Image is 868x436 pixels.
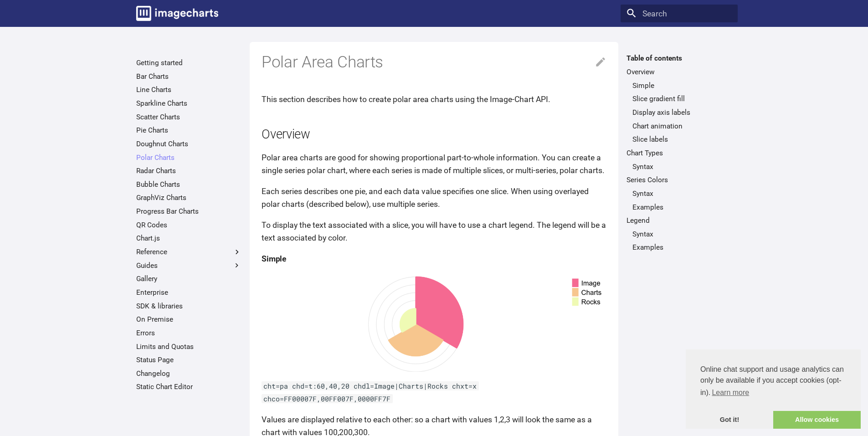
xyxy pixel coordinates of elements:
a: Errors [136,328,241,338]
a: Chart animation [632,122,732,131]
span: Online chat support and usage analytics can only be available if you accept cookies (opt-in). [700,364,846,400]
a: Pie Charts [136,126,241,135]
div: cookieconsent [686,349,861,429]
nav: Series Colors [627,189,732,212]
a: On Premise [136,315,241,324]
h4: Simple [262,252,606,265]
a: Static Chart Editor [136,382,241,391]
label: Reference [136,247,241,256]
img: static polar chart [262,273,606,371]
a: allow cookies [773,411,861,429]
p: This section describes how to create polar area charts using the Image-Chart API. [262,93,606,106]
a: Progress Bar Charts [136,207,241,216]
a: Changelog [136,369,241,378]
a: Overview [627,67,732,77]
a: dismiss cookie message [686,411,773,429]
a: Status Page [136,355,241,364]
a: Syntax [632,189,732,198]
label: Guides [136,261,241,270]
a: QR Codes [136,221,241,230]
nav: Table of contents [621,54,738,252]
nav: Legend [627,230,732,252]
a: Examples [632,203,732,212]
a: SDK & libraries [136,302,241,311]
a: Doughnut Charts [136,139,241,149]
img: logo [136,6,218,21]
a: Bubble Charts [136,180,241,189]
label: Table of contents [621,54,738,63]
h1: Polar Area Charts [262,52,606,73]
a: Bar Charts [136,72,241,81]
a: Syntax [632,230,732,239]
p: To display the text associated with a slice, you will have to use a chart legend. The legend will... [262,219,606,244]
a: Slice labels [632,135,732,144]
code: cht=pa chd=t:60,40,20 chdl=Image|Charts|Rocks chxt=x chco=FF00007F,00FF007F,0000FF7F [262,381,479,403]
a: Scatter Charts [136,113,241,122]
input: Search [621,5,738,23]
a: Chart Types [627,149,732,158]
nav: Overview [627,81,732,144]
a: Line Charts [136,85,241,94]
a: Radar Charts [136,166,241,175]
a: Legend [627,216,732,225]
a: learn more about cookies [710,386,750,400]
a: Series Colors [627,175,732,185]
a: Gallery [136,274,241,283]
h2: Overview [262,126,606,144]
a: Syntax [632,162,732,171]
p: Polar area charts are good for showing proportional part-to-whole information. You can create a s... [262,151,606,177]
a: Getting started [136,58,241,67]
a: Display axis labels [632,108,732,117]
a: GraphViz Charts [136,193,241,202]
a: Limits and Quotas [136,342,241,351]
nav: Chart Types [627,162,732,171]
a: Simple [632,81,732,90]
a: Examples [632,243,732,252]
p: Each series describes one pie, and each data value specifies one slice. When using overlayed pola... [262,185,606,210]
a: Image-Charts documentation [132,2,222,25]
a: Slice gradient fill [632,94,732,103]
a: Sparkline Charts [136,99,241,108]
a: Chart.js [136,234,241,243]
a: Enterprise [136,288,241,297]
a: Polar Charts [136,153,241,162]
